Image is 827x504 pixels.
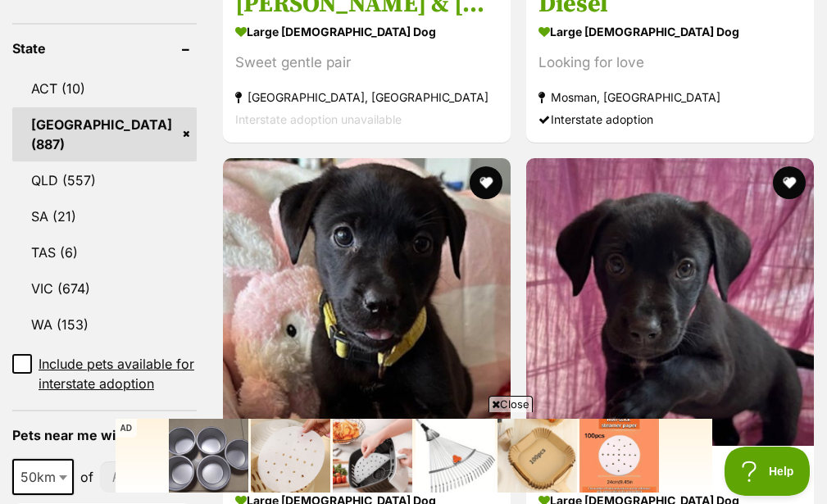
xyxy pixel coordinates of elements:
a: [GEOGRAPHIC_DATA] (887) [12,107,197,161]
button: favourite [470,166,502,199]
span: Interstate adoption unavailable [235,112,402,126]
strong: large [DEMOGRAPHIC_DATA] Dog [235,20,498,43]
iframe: Help Scout Beacon - Open [725,447,811,496]
span: Close [488,396,533,412]
div: Interstate adoption [538,108,802,130]
div: Looking for love [538,52,802,74]
span: AD [116,419,137,438]
a: ACT (10) [12,71,197,106]
div: Sweet gentle pair [235,52,498,74]
a: QLD (557) [12,163,197,198]
a: SA (21) [12,199,197,234]
strong: Mosman, [GEOGRAPHIC_DATA] [538,86,802,108]
header: State [12,41,197,56]
img: Mia - Labrador Retriever Dog [526,158,814,446]
strong: [GEOGRAPHIC_DATA], [GEOGRAPHIC_DATA] [235,86,498,108]
strong: large [DEMOGRAPHIC_DATA] Dog [538,20,802,43]
span: Include pets available for interstate adoption [39,354,197,393]
img: Cookie - Labrador Retriever Dog [223,158,511,446]
header: Pets near me within [12,428,197,443]
button: favourite [772,166,805,199]
span: of [80,467,93,487]
a: TAS (6) [12,235,197,270]
input: postcode [100,461,197,493]
a: Include pets available for interstate adoption [12,354,197,393]
a: WA (153) [12,307,197,342]
span: 50km [14,465,72,488]
a: VIC (674) [12,271,197,306]
span: 50km [12,459,74,495]
iframe: Advertisement [413,495,414,496]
